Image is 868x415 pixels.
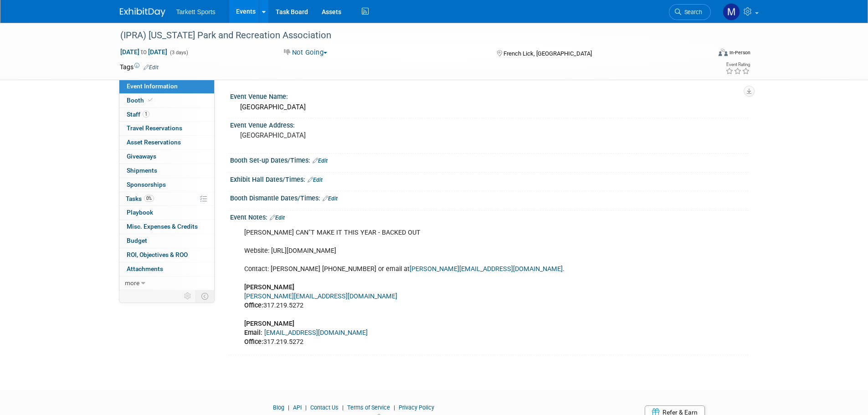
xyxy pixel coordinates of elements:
[195,290,214,302] td: Toggle Event Tabs
[119,192,214,206] a: Tasks0%
[119,262,214,276] a: Attachments
[119,277,214,290] a: more
[399,404,434,411] a: Privacy Policy
[127,153,156,160] span: Giveaways
[120,8,165,17] img: ExhibitDay
[244,302,263,309] b: Office:
[139,48,148,56] span: to
[410,265,563,273] a: [PERSON_NAME][EMAIL_ADDRESS][DOMAIN_NAME]
[119,150,214,164] a: Giveaways
[230,90,749,101] div: Event Venue Name:
[144,64,159,71] a: Edit
[244,338,263,346] b: Office:
[264,329,368,337] a: [EMAIL_ADDRESS][DOMAIN_NAME]
[391,404,397,411] span: |
[503,50,592,57] span: French Lick, [GEOGRAPHIC_DATA]
[293,404,302,411] a: API
[240,131,436,139] pre: [GEOGRAPHIC_DATA]
[723,3,740,20] img: Mathieu Martel
[126,195,154,202] span: Tasks
[169,50,188,56] span: (3 days)
[119,178,214,192] a: Sponsorships
[719,49,728,56] img: Format-Inperson.png
[120,62,159,72] td: Tags
[244,283,294,291] b: [PERSON_NAME]
[310,404,339,411] a: Contact Us
[127,124,182,132] span: Travel Reservations
[144,195,154,202] span: 0%
[127,97,154,104] span: Booth
[143,111,149,118] span: 1
[230,173,749,184] div: Exhibit Hall Dates/Times:
[176,8,216,15] span: Tarkett Sports
[127,223,198,230] span: Misc. Expenses & Credits
[270,215,285,221] a: Edit
[244,320,294,328] b: [PERSON_NAME]
[119,80,214,93] a: Event Information
[230,191,749,203] div: Booth Dismantle Dates/Times:
[127,138,181,146] span: Asset Reservations
[148,97,153,102] i: Booth reservation complete
[127,265,163,272] span: Attachments
[127,181,166,188] span: Sponsorships
[237,100,742,114] div: [GEOGRAPHIC_DATA]
[323,195,338,202] a: Edit
[119,248,214,262] a: ROI, Objectives & ROO
[119,234,214,248] a: Budget
[681,9,702,15] span: Search
[281,48,331,57] button: Not Going
[119,164,214,178] a: Shipments
[127,167,157,174] span: Shipments
[127,111,149,118] span: Staff
[119,108,214,122] a: Staff1
[657,47,751,61] div: Event Format
[244,329,262,337] b: Email:
[127,82,178,90] span: Event Information
[729,49,750,56] div: In-Person
[230,154,749,165] div: Booth Set-up Dates/Times:
[117,27,697,44] div: (IPRA) [US_STATE] Park and Recreation Association
[286,404,292,411] span: |
[119,94,214,108] a: Booth
[725,62,750,67] div: Event Rating
[180,290,196,302] td: Personalize Event Tab Strip
[303,404,309,411] span: |
[273,404,284,411] a: Blog
[119,136,214,149] a: Asset Reservations
[119,220,214,234] a: Misc. Expenses & Credits
[238,224,648,352] div: [PERSON_NAME] CAN"T MAKE IT THIS YEAR - BACKED OUT Website: [URL][DOMAIN_NAME] Contact: [PERSON_N...
[127,237,147,244] span: Budget
[119,122,214,135] a: Travel Reservations
[127,251,188,258] span: ROI, Objectives & ROO
[313,158,328,164] a: Edit
[308,177,323,183] a: Edit
[347,404,390,411] a: Terms of Service
[119,206,214,220] a: Playbook
[244,292,397,300] a: [PERSON_NAME][EMAIL_ADDRESS][DOMAIN_NAME]
[127,209,153,216] span: Playbook
[230,210,749,222] div: Event Notes:
[669,4,711,20] a: Search
[125,279,139,287] span: more
[340,404,346,411] span: |
[230,118,749,130] div: Event Venue Address:
[120,48,168,56] span: [DATE] [DATE]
